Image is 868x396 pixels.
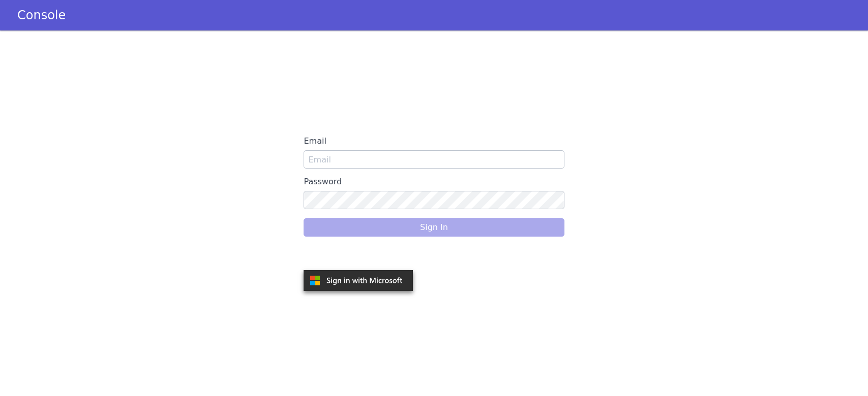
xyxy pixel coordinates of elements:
a: Console [5,8,78,22]
iframe: Sign in with Google Button [298,245,421,267]
img: azure.svg [304,270,413,291]
label: Email [304,132,564,150]
label: Password [304,173,564,191]
input: Email [304,150,564,169]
